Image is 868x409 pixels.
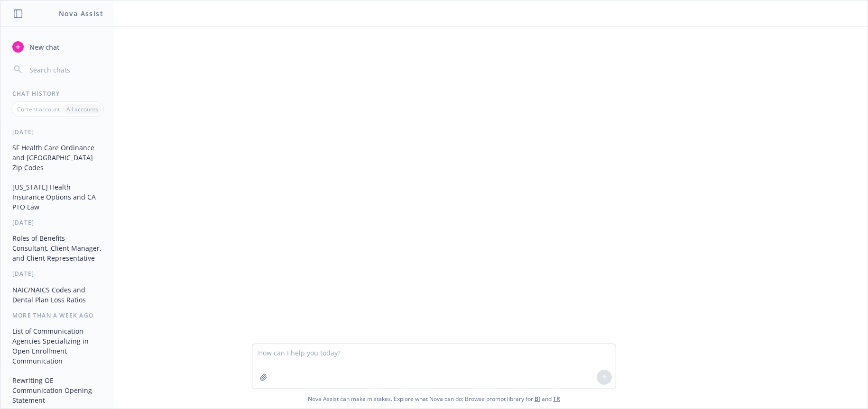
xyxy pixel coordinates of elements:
[9,282,107,308] button: NAIC/NAICS Codes and Dental Plan Loss Ratios
[535,395,540,403] a: BI
[1,311,114,319] div: More than a week ago
[1,218,114,227] div: [DATE]
[1,90,114,98] div: Chat History
[28,42,60,52] span: New chat
[17,105,60,113] p: Current account
[9,323,107,369] button: List of Communication Agencies Specializing in Open Enrollment Communication
[9,179,107,215] button: [US_STATE] Health Insurance Options and CA PTO Law
[553,395,560,403] a: TR
[66,105,98,113] p: All accounts
[28,63,103,76] input: Search chats
[1,128,114,136] div: [DATE]
[9,230,107,266] button: Roles of Benefits Consultant, Client Manager, and Client Representative
[9,140,107,175] button: SF Health Care Ordinance and [GEOGRAPHIC_DATA] Zip Codes
[59,9,103,18] h1: Nova Assist
[4,389,864,409] span: Nova Assist can make mistakes. Explore what Nova can do: Browse prompt library for and
[9,373,107,408] button: Rewriting OE Communication Opening Statement
[9,38,107,55] button: New chat
[1,270,114,278] div: [DATE]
